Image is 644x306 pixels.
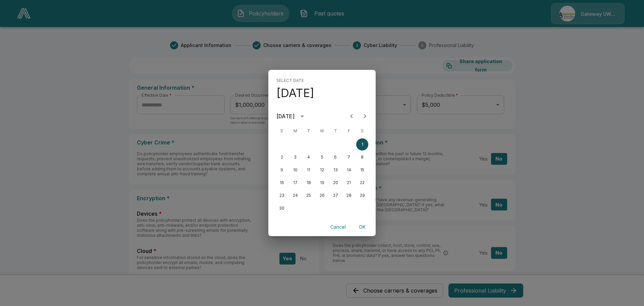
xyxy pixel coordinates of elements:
button: calendar view is open, switch to year view [297,111,308,122]
button: 21 [343,177,355,189]
button: Cancel [327,221,349,233]
button: 18 [303,177,315,189]
button: 14 [343,164,355,176]
button: 13 [329,164,341,176]
button: 19 [316,177,328,189]
button: 6 [329,151,341,163]
button: 12 [316,164,328,176]
button: 17 [289,177,301,189]
span: Wednesday [316,124,328,138]
button: 1 [356,138,368,150]
button: 15 [356,164,368,176]
button: 22 [356,177,368,189]
button: 16 [276,177,288,189]
span: Tuesday [303,124,315,138]
button: 2 [276,151,288,163]
button: 24 [289,189,301,202]
button: Next month [358,110,372,123]
button: 9 [276,164,288,176]
button: 26 [316,189,328,202]
span: Friday [343,124,355,138]
span: Thursday [329,124,341,138]
button: 10 [289,164,301,176]
button: 4 [303,151,315,163]
button: 11 [303,164,315,176]
button: 25 [303,189,315,202]
button: 23 [276,189,288,202]
button: 29 [356,189,368,202]
h4: [DATE] [276,86,314,100]
span: Monday [289,124,301,138]
button: 8 [356,151,368,163]
span: Sunday [276,124,288,138]
button: Previous month [345,110,358,123]
button: 30 [276,202,288,214]
button: OK [352,221,373,233]
button: 7 [343,151,355,163]
button: 3 [289,151,301,163]
div: [DATE] [276,112,294,120]
button: 28 [343,189,355,202]
span: Select date [276,75,304,86]
button: 27 [329,189,341,202]
button: 20 [329,177,341,189]
span: Saturday [356,124,368,138]
button: 5 [316,151,328,163]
